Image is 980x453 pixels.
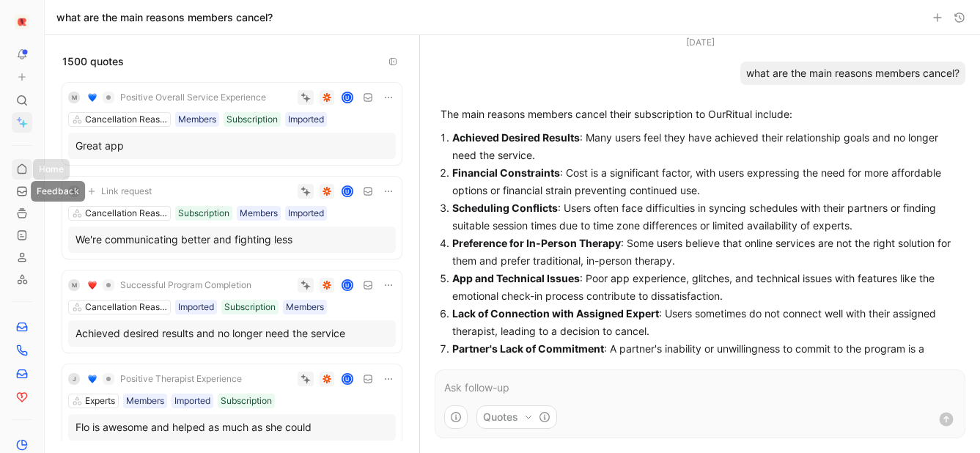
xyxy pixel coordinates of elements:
button: 💙Positive Overall Service Experience [83,89,271,106]
p: : Users sometimes do not connect well with their assigned therapist, leading to a decision to can... [452,305,959,340]
div: Subscription [221,394,272,408]
div: Great app [75,137,388,155]
strong: Scheduling Conflicts [452,202,558,214]
div: u [343,375,353,384]
div: Members [286,300,324,314]
div: Subscription [224,300,276,314]
span: Positive Overall Service Experience [120,92,266,103]
strong: Preference for In-Person Therapy [452,237,621,249]
p: : Poor app experience, glitches, and technical issues with features like the emotional check-in p... [452,270,959,305]
div: Subscription [226,112,278,127]
img: 💙 [88,93,97,102]
div: Cancellation Reasons [85,112,167,127]
strong: App and Technical Issues [452,272,580,284]
span: Positive Therapist Experience [120,373,242,385]
button: 💙Positive Therapist Experience [83,370,247,388]
h1: what are the main reasons members cancel? [56,10,273,25]
button: Link request [83,183,157,200]
div: u [343,281,353,290]
span: Successful Program Completion [120,279,251,291]
div: Members [178,112,216,127]
img: ❤️ [88,281,97,290]
button: Quotes [476,405,557,429]
span: 1500 quotes [62,53,124,70]
div: Members [240,206,278,221]
div: Members [126,394,164,408]
img: 💙 [88,375,97,383]
div: M [68,279,80,291]
strong: Partner's Lack of Commitment [452,342,604,355]
p: : Many users feel they have achieved their relationship goals and no longer need the service. [452,129,959,164]
div: Cancellation Reasons [85,206,167,221]
img: OurRitual [15,15,29,29]
p: : Cost is a significant factor, with users expressing the need for more affordable options or fin... [452,164,959,199]
strong: Lack of Connection with Assigned Expert [452,307,659,320]
div: We're communicating better and fighting less [75,231,388,248]
p: : A partner's inability or unwillingness to commit to the program is a common reason for cancella... [452,340,959,375]
p: : Users often face difficulties in syncing schedules with their partners or finding suitable sess... [452,199,959,235]
div: Imported [174,394,210,408]
div: Imported [288,112,324,127]
div: [DATE] [686,35,715,50]
div: Imported [288,206,324,221]
div: Achieved desired results and no longer need the service [75,325,388,342]
div: Experts [85,394,115,408]
div: what are the main reasons members cancel? [740,62,965,85]
div: J [68,373,80,385]
div: Imported [178,300,214,314]
p: The main reasons members cancel their subscription to OurRitual include: [441,106,959,123]
div: M [68,92,80,103]
button: OurRitual [12,12,32,32]
div: Cancellation Reasons [85,300,167,314]
p: : Some users believe that online services are not the right solution for them and prefer traditio... [452,235,959,270]
div: u [343,93,353,103]
button: ❤️Successful Program Completion [83,276,257,294]
div: Flo is awesome and helped as much as she could [75,419,388,436]
span: Link request [101,185,152,197]
strong: Financial Constraints [452,166,560,179]
div: Subscription [178,206,229,221]
div: u [343,187,353,196]
strong: Achieved Desired Results [452,131,580,144]
div: M [68,185,80,197]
